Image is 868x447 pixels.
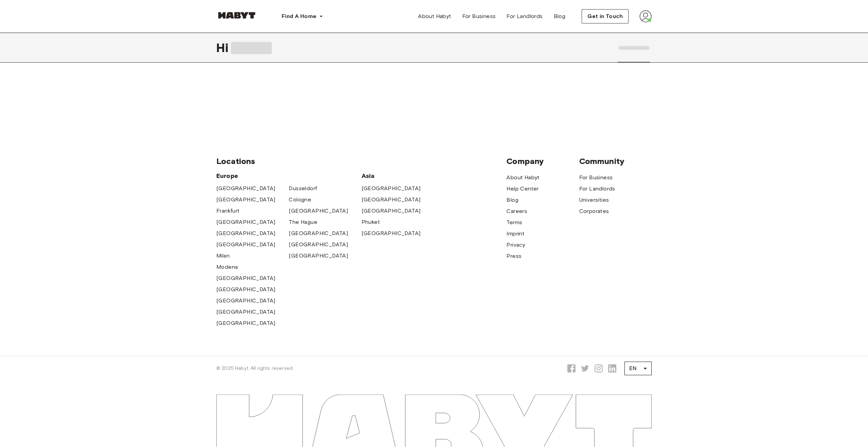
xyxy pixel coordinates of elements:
[579,185,615,193] a: For Landlords
[582,9,629,23] button: Get in Touch
[216,12,257,19] img: Habyt
[362,207,421,215] a: [GEOGRAPHIC_DATA]
[362,218,380,226] a: Phuket
[506,207,527,215] a: Careers
[289,252,348,260] a: [GEOGRAPHIC_DATA]
[216,196,276,204] a: [GEOGRAPHIC_DATA]
[506,241,525,249] a: Privacy
[548,10,571,23] a: Blog
[289,218,317,226] a: The Hague
[639,10,652,22] img: avatar
[579,207,609,215] a: Corporates
[216,218,276,226] a: [GEOGRAPHIC_DATA]
[579,196,609,204] a: Universities
[216,308,276,316] a: [GEOGRAPHIC_DATA]
[276,10,329,23] button: Find A Home
[506,156,579,166] span: Company
[216,184,276,193] a: [GEOGRAPHIC_DATA]
[506,252,521,260] a: Press
[506,185,538,193] a: Help Center
[216,297,276,305] a: [GEOGRAPHIC_DATA]
[501,10,548,23] a: For Landlords
[216,274,276,282] a: [GEOGRAPHIC_DATA]
[506,218,522,227] a: Terms
[362,184,421,193] a: [GEOGRAPHIC_DATA]
[289,196,311,204] a: Cologne
[216,241,276,249] a: [GEOGRAPHIC_DATA]
[282,12,316,20] span: Find A Home
[289,207,348,215] a: [GEOGRAPHIC_DATA]
[624,359,652,378] div: EN
[216,263,238,271] a: Modena
[579,173,613,182] a: For Business
[216,207,240,215] a: Frankfurt
[216,252,230,260] a: Milan
[216,229,276,237] a: [GEOGRAPHIC_DATA]
[216,40,231,55] span: Hi
[587,12,623,20] span: Get in Touch
[216,319,276,327] a: [GEOGRAPHIC_DATA]
[462,12,496,20] span: For Business
[506,173,539,182] a: About Habyt
[289,229,348,237] a: [GEOGRAPHIC_DATA]
[362,172,434,180] span: Asia
[579,156,652,166] span: Community
[506,12,542,20] span: For Landlords
[457,10,501,23] a: For Business
[216,172,362,180] span: Europe
[289,241,348,249] a: [GEOGRAPHIC_DATA]
[506,196,518,204] a: Blog
[216,156,506,166] span: Locations
[216,285,276,294] a: [GEOGRAPHIC_DATA]
[554,12,566,20] span: Blog
[616,33,652,63] div: user profile tabs
[216,365,294,372] span: © 2025 Habyt. All rights reserved.
[362,196,421,204] a: [GEOGRAPHIC_DATA]
[506,230,524,238] a: Imprint
[362,229,421,237] a: [GEOGRAPHIC_DATA]
[289,184,317,193] a: Dusseldorf
[413,10,456,23] a: About Habyt
[418,12,451,20] span: About Habyt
